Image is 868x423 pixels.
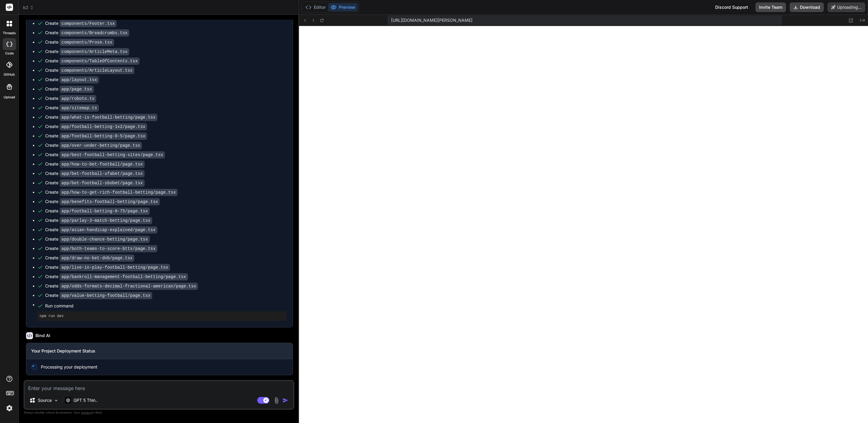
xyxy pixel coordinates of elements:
button: Uploading... [827,2,865,12]
code: app/football-betting-0-75/page.tsx [60,208,150,215]
code: components/TableOfContents.tsx [60,57,140,65]
div: Create [45,255,134,261]
div: Create [45,123,147,130]
div: Create [45,274,188,280]
code: app/bet-football-ufabet/page.tsx [60,170,145,177]
code: app/bankroll-management-football-betting/page.tsx [60,273,188,280]
span: Processing your deployment [41,364,97,370]
div: Create [45,161,145,167]
p: Always double-check its answers. Your in Bind [24,410,294,415]
pre: npm run dev [40,314,284,319]
span: privacy [81,411,92,414]
iframe: Preview [299,26,868,423]
code: app/parlay-3-match-betting/page.tsx [60,217,152,224]
code: app/live-in-play-football-betting/page.tsx [60,264,170,271]
code: components/ArticleLayout.tsx [60,67,134,74]
div: Create [45,292,152,299]
div: Create [45,58,140,64]
div: Create [45,208,150,214]
code: app/robots.ts [60,95,96,102]
code: app/draw-no-bet-dnb/page.tsx [60,254,134,262]
div: Create [45,67,134,74]
button: Editor [303,3,328,11]
code: app/odds-formats-decimal-fractional-american/page.tsx [60,283,198,290]
div: Create [45,245,157,252]
code: app/value-betting-football/page.tsx [60,292,152,299]
div: Create [45,264,170,271]
img: icon [282,397,288,403]
code: app/layout.tsx [60,76,99,84]
div: Create [45,142,142,149]
code: app/how-to-get-rich-football-betting/page.tsx [60,189,178,196]
div: Create [45,133,147,139]
label: threads [3,31,16,36]
code: app/what-is-football-betting/page.tsx [60,114,157,121]
div: Create [45,95,96,102]
code: app/benefits-football-betting/page.tsx [60,198,160,205]
div: Create [45,39,114,45]
div: Create [45,114,157,120]
div: Create [45,189,178,195]
div: Create [45,48,129,55]
h3: Your Project Deployment Status [31,348,288,354]
code: app/football-betting-1x2/page.tsx [60,123,147,130]
img: GPT 5 Thinking High [65,397,71,403]
button: Preview [328,3,358,11]
div: Create [45,30,129,36]
button: Invite Team [755,2,786,12]
h6: Bind AI [35,333,50,339]
code: components/Prose.tsx [60,39,114,46]
img: attachment [273,397,280,404]
code: app/bet-football-sbobet/page.tsx [60,179,145,187]
label: code [5,51,14,56]
code: components/Footer.tsx [60,20,117,27]
div: Create [45,20,117,27]
div: Create [45,236,150,242]
code: components/ArticleMeta.tsx [60,48,129,55]
img: settings [4,403,15,413]
code: app/how-to-bet-football/page.tsx [60,161,145,168]
div: Create [45,86,94,92]
code: components/Breadcrumbs.tsx [60,29,129,37]
img: Pick Models [54,398,59,403]
code: app/sitemap.ts [60,104,99,112]
code: app/both-teams-to-score-btts/page.tsx [60,245,157,252]
code: app/page.tsx [60,86,94,93]
div: Discord Support [712,2,752,12]
p: Source [38,397,52,403]
code: app/over-under-betting/page.tsx [60,142,142,149]
button: Download [790,2,824,12]
span: [URL][DOMAIN_NAME][PERSON_NAME] [391,17,472,23]
code: app/football-betting-0-5/page.tsx [60,133,147,140]
span: Run command [45,303,287,309]
div: Create [45,217,152,224]
div: Create [45,105,99,111]
div: Create [45,227,157,233]
div: Create [45,170,145,177]
div: Create [45,198,160,205]
label: Upload [4,95,15,100]
label: GitHub [4,72,15,77]
p: GPT 5 Thin.. [74,397,98,403]
code: app/asian-handicap-explained/page.tsx [60,226,157,234]
code: app/best-football-betting-sites/page.tsx [60,151,165,159]
span: b2 [23,5,34,11]
div: Create [45,283,198,289]
div: Create [45,152,165,158]
code: app/double-chance-betting/page.tsx [60,236,150,243]
div: Create [45,77,99,83]
div: Create [45,180,145,186]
